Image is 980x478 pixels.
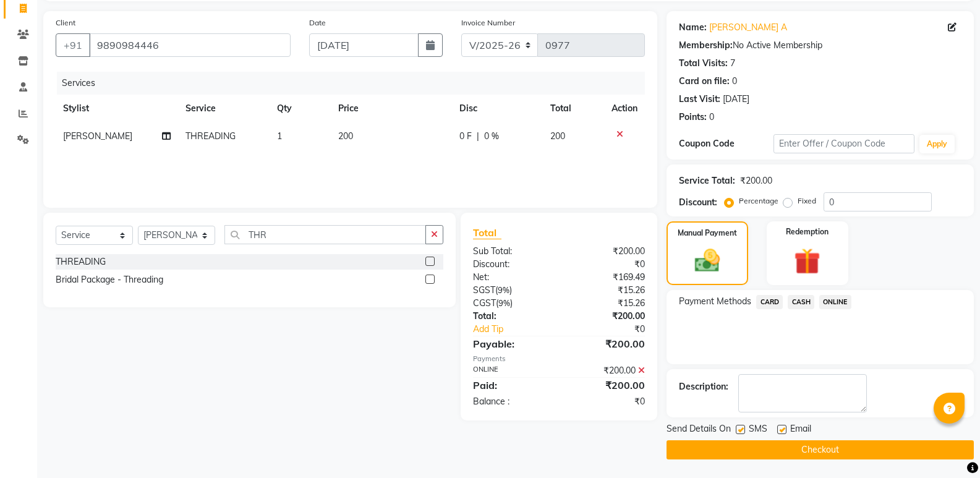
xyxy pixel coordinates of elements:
th: Action [604,95,645,122]
th: Total [543,95,604,122]
input: Enter Offer / Coupon Code [773,134,914,153]
div: THREADING [56,255,106,268]
label: Redemption [786,226,829,237]
div: 0 [732,75,737,88]
span: SMS [749,422,767,438]
div: Sub Total: [464,245,559,258]
div: ( ) [464,297,559,310]
div: ₹15.26 [559,284,654,297]
span: 0 F [459,130,472,143]
div: Services [57,72,654,95]
span: Email [790,422,811,438]
span: 1 [277,130,282,142]
span: CGST [473,297,496,309]
div: Paid: [464,378,559,393]
span: 0 % [484,130,499,143]
div: Net: [464,271,559,284]
label: Invoice Number [461,17,515,28]
span: [PERSON_NAME] [63,130,132,142]
th: Qty [270,95,331,122]
span: CARD [756,295,783,309]
span: 9% [498,298,510,308]
div: Discount: [464,258,559,271]
div: Coupon Code [679,137,773,150]
div: Last Visit: [679,93,720,106]
div: ₹0 [575,323,654,336]
span: 200 [550,130,565,142]
div: ₹0 [559,258,654,271]
input: Search by Name/Mobile/Email/Code [89,33,291,57]
div: Service Total: [679,174,735,187]
span: THREADING [185,130,236,142]
label: Fixed [798,195,816,207]
span: CASH [788,295,814,309]
span: Send Details On [667,422,731,438]
div: Payable: [464,336,559,351]
th: Stylist [56,95,178,122]
a: [PERSON_NAME] A [709,21,787,34]
label: Manual Payment [678,228,737,239]
button: Apply [919,135,955,153]
div: ₹200.00 [559,245,654,258]
div: Payments [473,354,645,364]
img: _gift.svg [786,245,829,278]
div: ( ) [464,284,559,297]
span: | [477,130,479,143]
span: Total [473,226,501,239]
div: ₹200.00 [559,310,654,323]
div: Membership: [679,39,733,52]
img: _cash.svg [687,246,728,275]
div: Name: [679,21,707,34]
div: Card on file: [679,75,730,88]
div: 7 [730,57,735,70]
span: 9% [498,285,509,295]
div: Description: [679,380,728,393]
div: [DATE] [723,93,749,106]
div: ₹0 [559,395,654,408]
a: Add Tip [464,323,575,336]
div: ₹200.00 [740,174,772,187]
div: ₹200.00 [559,336,654,351]
span: 200 [338,130,353,142]
button: +91 [56,33,90,57]
div: ₹15.26 [559,297,654,310]
div: Balance : [464,395,559,408]
div: Bridal Package - Threading [56,273,163,286]
span: ONLINE [819,295,851,309]
div: ₹200.00 [559,364,654,377]
div: ₹200.00 [559,378,654,393]
label: Date [309,17,326,28]
label: Percentage [739,195,778,207]
th: Disc [452,95,543,122]
span: Payment Methods [679,295,751,308]
div: ₹169.49 [559,271,654,284]
div: Total: [464,310,559,323]
div: Total Visits: [679,57,728,70]
div: Points: [679,111,707,124]
span: SGST [473,284,495,296]
div: Discount: [679,196,717,209]
th: Service [178,95,270,122]
th: Price [331,95,452,122]
div: 0 [709,111,714,124]
label: Client [56,17,75,28]
button: Checkout [667,440,974,459]
div: No Active Membership [679,39,961,52]
input: Search or Scan [224,225,426,244]
div: ONLINE [464,364,559,377]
